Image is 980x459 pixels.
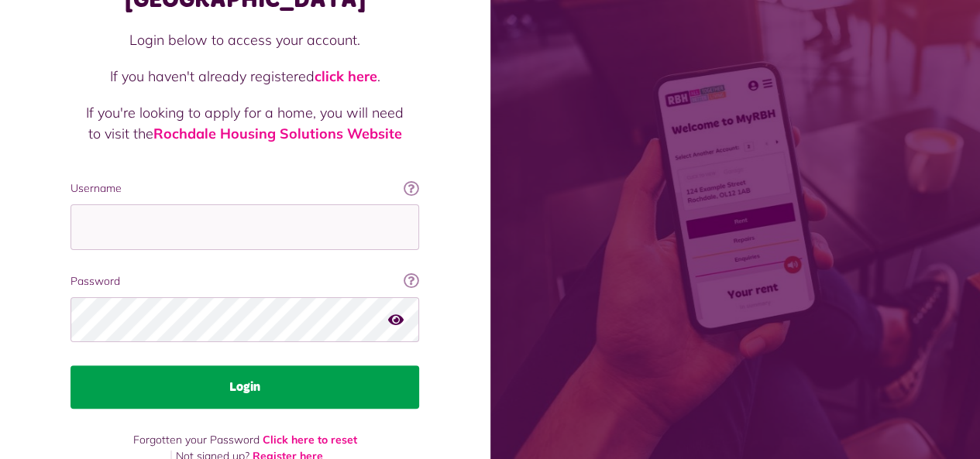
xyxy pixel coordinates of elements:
[70,365,419,409] button: Login
[70,273,419,289] label: Password
[263,433,357,447] a: Click here to reset
[315,67,377,85] a: click here
[133,433,260,447] span: Forgotten your Password
[86,102,404,144] p: If you're looking to apply for a home, you will need to visit the
[86,66,404,87] p: If you haven't already registered .
[153,125,402,142] a: Rochdale Housing Solutions Website
[70,180,419,197] label: Username
[86,29,404,50] p: Login below to access your account.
